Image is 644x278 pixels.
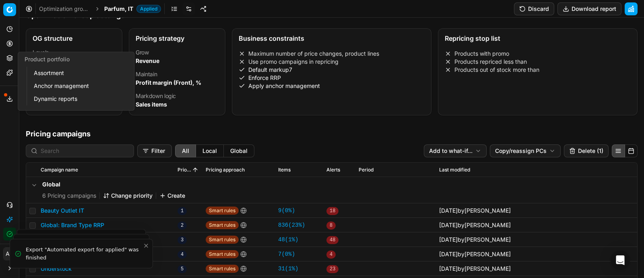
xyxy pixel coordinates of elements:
span: 4 [178,251,187,259]
a: 48(1%) [278,236,298,244]
a: 31(1%) [278,265,298,273]
button: all [175,144,196,157]
a: 836(23%) [278,221,305,229]
span: Alerts [326,167,340,173]
dt: Markdown logic [136,93,219,99]
div: Export "Automated export for applied" was finished [26,246,143,261]
button: Close toast [141,241,151,251]
span: [DATE] [439,207,458,214]
dt: Maintain [136,71,219,77]
li: Maximum number of price changes, product lines [239,50,425,58]
button: Create [159,192,185,200]
nav: breadcrumb [39,5,161,13]
div: OG structure [33,35,116,42]
div: Business constraints [239,35,425,42]
span: 5 [178,265,187,273]
button: Understock [41,265,72,273]
div: Pricing strategy [136,35,219,42]
span: 18 [326,207,339,215]
span: 3 [178,236,187,244]
a: Assortment [31,67,124,79]
span: 6 Pricing campaigns [42,192,96,200]
span: Parfum, IT [104,5,133,13]
span: [DATE] [439,222,458,228]
span: 48 [326,236,339,244]
span: Last modified [439,167,470,173]
div: by [PERSON_NAME] [439,265,511,273]
div: by [PERSON_NAME] [439,236,511,244]
span: Applied [136,5,161,13]
button: Filter [137,144,172,157]
span: Period [359,167,374,173]
button: Global: Brand Type RRP [41,221,104,229]
span: 8 [326,222,336,230]
span: Priority [178,167,191,173]
button: Discard [514,2,554,15]
div: by [PERSON_NAME] [439,207,511,215]
span: AC [4,248,16,260]
strong: Revenue [136,57,159,64]
span: [DATE] [439,265,458,272]
button: Download report [557,2,621,15]
li: Products with promo [445,50,631,58]
div: Repricing stop list [445,35,631,42]
a: Anchor management [31,80,124,92]
span: Smart rules [206,265,239,273]
h1: Pricing campaigns [19,128,644,140]
span: 23 [326,265,339,273]
span: Smart rules [206,221,239,229]
button: Change priority [103,192,153,200]
span: 1 [178,207,187,215]
span: Pricing approach [206,167,245,173]
span: Smart rules [206,236,239,244]
a: 9(0%) [278,207,295,215]
button: AC [3,247,16,260]
strong: Sales items [136,101,167,108]
a: Dynamic reports [31,93,124,105]
li: Default markup 7 [239,66,425,74]
a: 7(0%) [278,250,295,258]
span: [DATE] [439,236,458,243]
li: Apply anchor management [239,82,425,90]
span: 4 [326,251,336,259]
div: by [PERSON_NAME] [439,250,511,258]
span: [DATE] [439,251,458,257]
span: Parfum, ITApplied [104,5,161,13]
span: Campaign name [41,167,78,173]
button: local [196,144,224,157]
li: Enforce RRP [239,74,425,82]
button: Delete (1) [564,144,609,157]
button: Sorted by Priority ascending [191,166,199,174]
strong: Profit margin (Front), % [136,79,201,86]
h5: Global [42,180,185,188]
span: Smart rules [206,207,239,215]
button: Beauty Outlet IT [41,207,84,215]
a: Optimization groups [39,5,91,13]
dt: Grow [136,50,219,55]
span: Items [278,167,291,173]
li: Use promo campaigns in repricing [239,58,425,66]
span: Product portfolio [25,56,70,63]
span: Smart rules [206,250,239,258]
span: 2 [178,222,187,230]
div: by [PERSON_NAME] [439,221,511,229]
li: Products out of stock more than [445,66,631,74]
input: Search [41,147,129,155]
li: Products repriced less than [445,58,631,66]
dt: Levels [33,50,116,55]
div: Open Intercom Messenger [611,251,630,270]
button: Copy/reassign PCs [490,144,561,157]
button: Add to what-if... [424,144,487,157]
button: global [224,144,254,157]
